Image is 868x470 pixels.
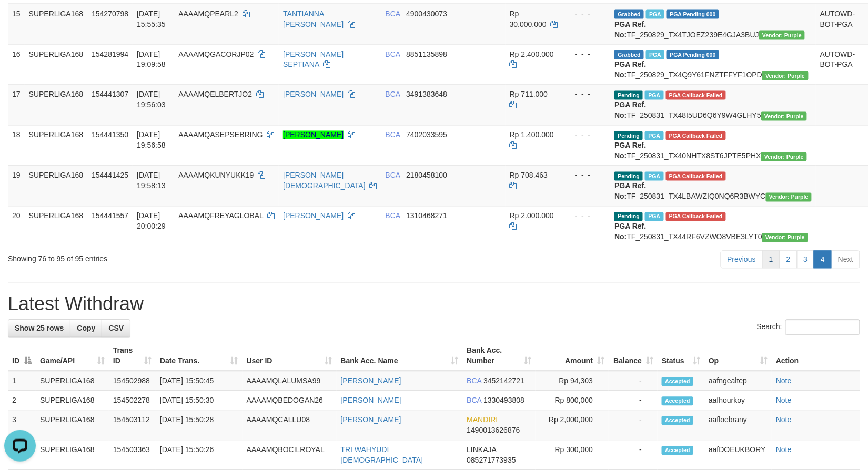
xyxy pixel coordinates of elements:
span: Rp 2.400.000 [510,50,554,58]
td: SUPERLIGA168 [25,206,88,247]
div: - - - [567,130,607,140]
span: AAAAMQKUNYUKK19 [178,171,254,180]
a: Note [776,377,792,385]
b: PGA Ref. No: [614,141,646,160]
th: Balance: activate to sort column ascending [609,341,658,371]
span: Accepted [662,416,693,425]
span: PGA Error [666,212,726,221]
span: Copy 2180458100 to clipboard [406,171,447,180]
span: Copy 1330493808 to clipboard [483,396,524,405]
td: [DATE] 15:50:30 [156,391,243,411]
span: Marked by aafsoycanthlai [645,131,663,140]
span: BCA [386,9,400,18]
span: Vendor URL: https://trx4.1velocity.biz [762,233,808,242]
td: SUPERLIGA168 [36,391,109,411]
span: 154281994 [92,50,128,58]
a: 2 [780,251,798,269]
span: [DATE] 19:58:13 [137,171,166,190]
span: [DATE] 20:00:29 [137,212,166,231]
label: Search: [757,320,860,335]
td: - [609,371,658,391]
span: CSV [108,324,124,333]
span: Copy 3452142721 to clipboard [483,377,524,385]
span: Copy [77,324,95,333]
span: 154441425 [92,171,128,180]
td: TF_250831_TX40NHTX8ST6JPTE5PHX [610,125,816,166]
span: [DATE] 15:55:35 [137,9,166,28]
div: - - - [567,8,607,19]
th: Status: activate to sort column ascending [658,341,704,371]
a: CSV [102,320,130,338]
span: Vendor URL: https://trx4.1velocity.biz [761,112,807,121]
td: SUPERLIGA168 [25,4,88,44]
a: [PERSON_NAME] [283,90,344,99]
span: Copy 085271773935 to clipboard [467,456,516,465]
td: Rp 800,000 [536,391,609,411]
td: 16 [8,44,25,85]
td: 18 [8,125,25,166]
a: TRI WAHYUDI [DEMOGRAPHIC_DATA] [341,446,423,465]
span: Pending [614,212,643,221]
span: PGA Pending [667,10,719,19]
a: [PERSON_NAME] [283,212,344,220]
a: [PERSON_NAME] [341,396,401,405]
span: PGA Error [666,91,726,100]
td: SUPERLIGA168 [25,166,88,206]
a: [PERSON_NAME] [283,131,344,139]
span: Show 25 rows [15,324,64,333]
a: Show 25 rows [8,320,70,338]
td: aafngealtep [704,371,772,391]
span: 154270798 [92,9,128,18]
td: 154502988 [109,371,156,391]
td: - [609,411,658,441]
th: Trans ID: activate to sort column ascending [109,341,156,371]
a: TANTIANNA [PERSON_NAME] [283,9,344,28]
div: - - - [567,89,607,100]
span: Accepted [662,377,693,386]
td: 1 [8,371,36,391]
span: PGA Error [666,131,726,140]
span: [DATE] 19:56:58 [137,131,166,150]
td: [DATE] 15:50:45 [156,371,243,391]
span: BCA [386,171,400,180]
td: 17 [8,85,25,125]
span: Accepted [662,446,693,455]
td: 15 [8,4,25,44]
td: SUPERLIGA168 [25,125,88,166]
a: 3 [797,251,815,269]
span: Copy 3491383648 to clipboard [406,90,447,99]
span: PGA Pending [667,50,719,59]
span: AAAAMQPEARL2 [178,9,238,18]
td: Rp 94,303 [536,371,609,391]
td: AAAAMQCALLU08 [243,411,337,441]
td: aafloebrany [704,411,772,441]
span: Copy 8851135898 to clipboard [406,50,447,58]
span: Marked by aafmaleo [646,10,664,19]
a: Copy [70,320,102,338]
span: PGA Error [666,172,726,181]
th: Amount: activate to sort column ascending [536,341,609,371]
span: [DATE] 19:56:03 [137,90,166,109]
td: - [609,391,658,411]
b: PGA Ref. No: [614,101,646,120]
span: Vendor URL: https://trx4.1velocity.biz [766,193,812,202]
th: Date Trans.: activate to sort column ascending [156,341,243,371]
span: Rp 711.000 [510,90,548,99]
a: Note [776,396,792,405]
span: AAAAMQELBERTJO2 [178,90,252,99]
div: - - - [567,211,607,221]
span: Grabbed [614,10,644,19]
a: [PERSON_NAME][DEMOGRAPHIC_DATA] [283,171,366,190]
b: PGA Ref. No: [614,20,646,39]
span: BCA [386,90,400,99]
span: Rp 1.400.000 [510,131,554,139]
span: Rp 30.000.000 [510,9,547,28]
td: SUPERLIGA168 [25,44,88,85]
th: Game/API: activate to sort column ascending [36,341,109,371]
a: Note [776,416,792,424]
span: [DATE] 19:09:58 [137,50,166,69]
span: Marked by aafnonsreyleab [646,50,664,59]
td: TF_250831_TX44RF6VZWO8VBE3LYT0 [610,206,816,247]
span: Copy 7402033595 to clipboard [406,131,447,139]
span: Pending [614,172,643,181]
